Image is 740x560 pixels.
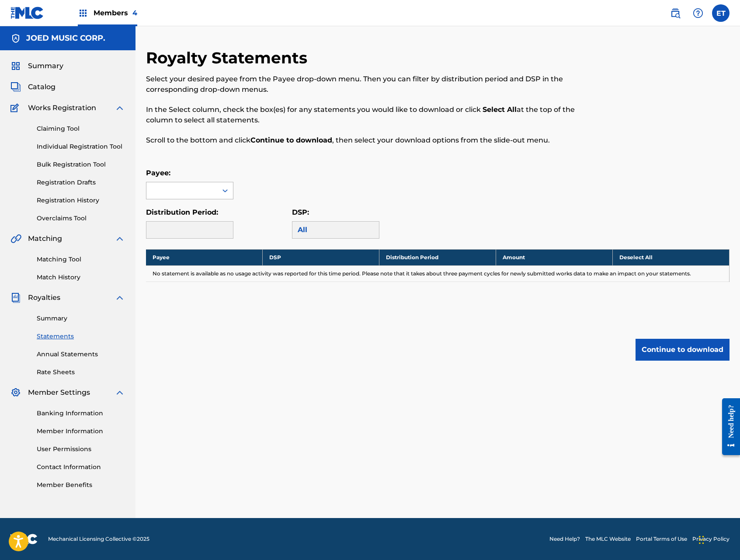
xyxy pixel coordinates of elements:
th: Amount [496,249,613,265]
a: Portal Terms of Use [636,535,687,543]
a: Rate Sheets [37,368,125,377]
a: User Permissions [37,445,125,454]
a: Registration Drafts [37,178,125,187]
td: No statement is available as no usage activity was reported for this time period. Please note tha... [146,265,730,282]
a: Contact Information [37,463,125,472]
a: Registration History [37,196,125,205]
a: Need Help? [549,535,580,543]
img: Catalog [10,82,21,92]
th: DSP [263,249,379,265]
iframe: Resource Center [716,391,740,462]
span: Matching [28,233,62,244]
a: Match History [37,273,125,282]
img: expand [115,233,125,244]
a: CatalogCatalog [10,82,56,92]
a: Summary [37,314,125,323]
img: MLC Logo [10,7,44,19]
a: Public Search [667,4,684,22]
img: logo [10,534,38,544]
span: Works Registration [28,103,96,113]
a: Annual Statements [37,350,125,359]
img: Top Rightsholders [78,8,88,18]
p: Scroll to the bottom and click , then select your download options from the slide-out menu. [146,135,595,146]
img: help [693,8,703,18]
a: The MLC Website [585,535,631,543]
a: Member Benefits [37,480,125,490]
a: Member Information [37,427,125,436]
img: expand [115,103,125,113]
strong: Continue to download [250,136,332,144]
div: Drag [699,527,704,553]
span: Summary [28,61,63,71]
label: Distribution Period: [146,208,218,216]
img: expand [115,387,125,398]
a: Banking Information [37,409,125,418]
a: SummarySummary [10,61,63,71]
a: Matching Tool [37,255,125,264]
th: Deselect All [613,249,730,265]
div: User Menu [712,4,730,22]
img: expand [115,292,125,303]
span: Member Settings [28,387,90,398]
button: Continue to download [636,339,730,361]
label: DSP: [292,208,309,216]
a: Individual Registration Tool [37,142,125,151]
span: 4 [132,9,137,17]
span: Royalties [28,292,60,303]
span: Catalog [28,82,56,92]
img: Royalties [10,292,21,303]
img: Accounts [10,33,21,44]
img: Works Registration [10,103,22,113]
a: Statements [37,332,125,341]
h2: Royalty Statements [146,48,312,68]
label: Payee: [146,169,170,177]
h5: JOED MUSIC CORP. [26,33,105,43]
img: Matching [10,233,21,244]
a: Bulk Registration Tool [37,160,125,169]
img: search [670,8,681,18]
a: Privacy Policy [692,535,730,543]
a: Claiming Tool [37,124,125,133]
span: Mechanical Licensing Collective © 2025 [48,535,149,543]
a: Overclaims Tool [37,214,125,223]
th: Distribution Period [379,249,496,265]
iframe: Chat Widget [696,518,740,560]
p: In the Select column, check the box(es) for any statements you would like to download or click at... [146,104,595,125]
th: Payee [146,249,263,265]
img: Member Settings [10,387,21,398]
strong: Select All [483,105,517,114]
p: Select your desired payee from the Payee drop-down menu. Then you can filter by distribution peri... [146,74,595,95]
img: Summary [10,61,21,71]
span: Members [94,8,137,18]
div: Help [689,4,707,22]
